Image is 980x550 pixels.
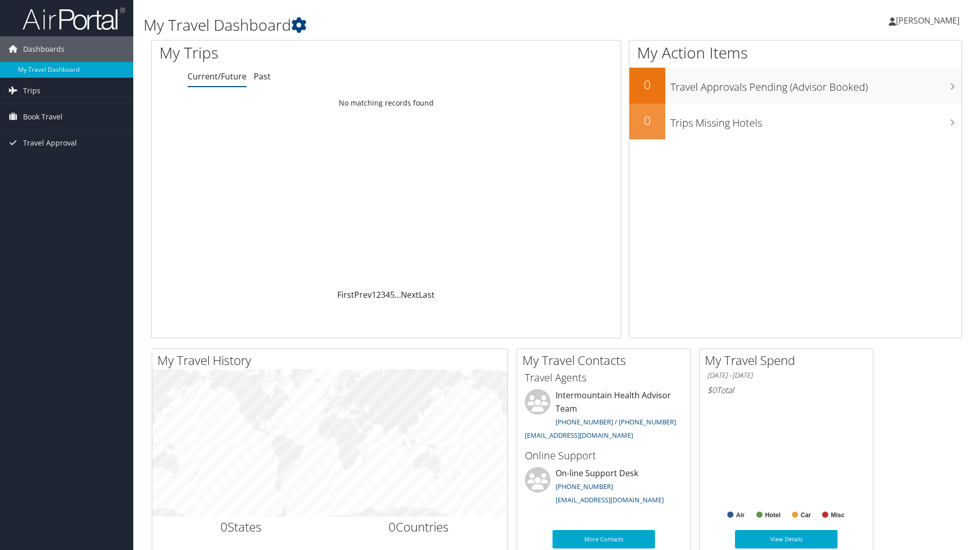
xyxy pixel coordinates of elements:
a: [PHONE_NUMBER] [556,482,613,491]
span: … [395,289,401,300]
li: On-line Support Desk [520,467,688,509]
h2: My Travel History [157,352,507,369]
a: 5 [390,289,395,300]
a: 4 [385,289,390,300]
h2: Countries [338,518,500,536]
img: airportal-logo.png [23,7,125,31]
a: 0Travel Approvals Pending (Advisor Booked) [629,68,962,104]
a: More Contacts [553,530,655,548]
a: Next [401,289,419,300]
h2: 0 [629,112,665,129]
span: Dashboards [23,36,65,62]
a: 0Trips Missing Hotels [629,104,962,139]
h2: 0 [629,76,665,93]
h1: My Action Items [629,42,962,64]
h3: Online Support [525,449,683,463]
h6: Total [707,384,865,396]
span: $0 [707,384,717,396]
a: [PHONE_NUMBER] / [PHONE_NUMBER] [556,417,676,426]
h3: Trips Missing Hotels [670,111,962,130]
a: Current/Future [188,71,247,82]
span: 0 [220,518,228,535]
span: Trips [23,78,40,104]
a: Past [254,71,271,82]
text: Air [736,512,745,519]
h6: [DATE] - [DATE] [707,371,865,380]
text: Car [801,512,811,519]
h1: My Trips [159,42,418,64]
text: Hotel [765,512,781,519]
span: [PERSON_NAME] [896,15,959,26]
span: 0 [389,518,396,535]
h2: States [160,518,322,536]
h3: Travel Approvals Pending (Advisor Booked) [670,75,962,94]
h2: My Travel Spend [705,352,873,369]
a: 1 [372,289,376,300]
h1: My Travel Dashboard [144,14,695,36]
text: Misc [831,512,845,519]
a: 3 [381,289,385,300]
a: 2 [376,289,381,300]
a: Prev [354,289,372,300]
a: [PERSON_NAME] [889,5,970,36]
a: [EMAIL_ADDRESS][DOMAIN_NAME] [525,431,633,440]
a: View Details [735,530,838,548]
td: No matching records found [152,94,621,112]
h2: My Travel Contacts [522,352,690,369]
li: Intermountain Health Advisor Team [520,389,688,444]
span: Book Travel [23,104,63,130]
span: Travel Approval [23,130,77,156]
a: First [337,289,354,300]
a: [EMAIL_ADDRESS][DOMAIN_NAME] [556,495,664,504]
a: Last [419,289,435,300]
h3: Travel Agents [525,371,683,385]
